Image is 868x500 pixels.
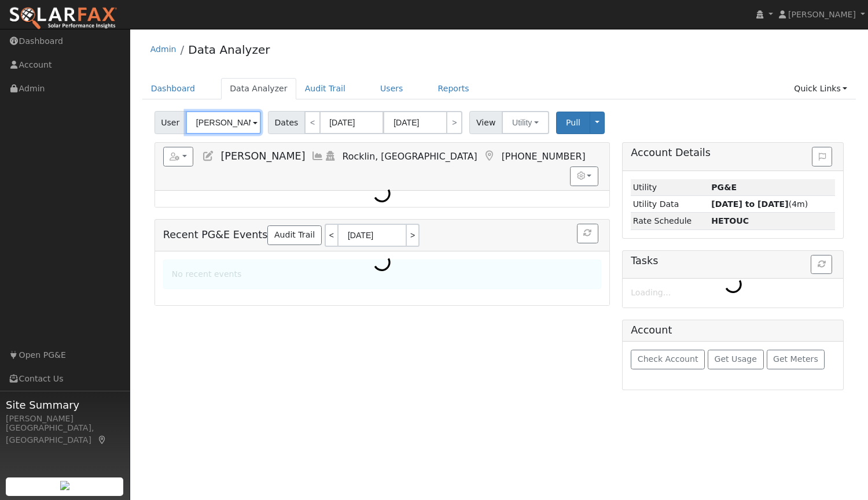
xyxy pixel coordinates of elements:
button: Get Meters [767,350,825,369]
span: [PHONE_NUMBER] [502,151,586,162]
a: Admin [150,45,176,54]
strong: ID: 17221394, authorized: 08/26/25 [711,183,737,192]
img: retrieve [60,481,69,490]
strong: [DATE] to [DATE] [711,199,788,209]
a: Reports [429,78,478,99]
span: Get Usage [715,354,757,364]
button: Refresh [577,224,598,243]
strong: V [711,216,749,225]
a: Dashboard [142,78,204,99]
button: Issue History [812,147,832,166]
span: Pull [566,118,580,127]
h5: Account Details [631,147,835,159]
span: Check Account [638,354,698,364]
td: Utility [631,179,709,196]
a: Map [483,150,496,162]
span: Get Meters [773,354,818,364]
a: Login As (last Never) [324,150,337,162]
button: Pull [556,112,590,134]
a: Edit User (36172) [202,150,215,162]
h5: Tasks [631,255,835,267]
div: [PERSON_NAME] [6,413,124,425]
a: Data Analyzer [221,78,296,99]
span: [PERSON_NAME] [220,150,305,162]
a: Data Analyzer [188,43,270,57]
a: > [407,224,420,247]
a: Multi-Series Graph [311,150,324,162]
button: Check Account [631,350,705,369]
span: [PERSON_NAME] [788,10,856,19]
span: View [469,111,502,134]
span: Dates [268,111,305,134]
h5: Recent PG&E Events [163,224,601,247]
h5: Account [631,324,672,336]
a: Audit Trail [267,225,321,245]
a: Map [97,435,108,445]
input: Select a User [186,111,261,134]
button: Refresh [811,255,832,275]
button: Get Usage [708,350,764,369]
div: [GEOGRAPHIC_DATA], [GEOGRAPHIC_DATA] [6,422,124,446]
td: Rate Schedule [631,213,709,229]
a: Quick Links [785,78,856,99]
a: > [446,111,462,134]
span: Site Summary [6,397,124,413]
span: User [155,111,186,134]
a: < [304,111,321,134]
span: (4m) [711,199,808,209]
a: Audit Trail [296,78,354,99]
img: SolarFax [9,6,117,31]
a: Users [372,78,412,99]
a: < [325,224,337,247]
span: Rocklin, [GEOGRAPHIC_DATA] [343,151,477,162]
td: Utility Data [631,196,709,213]
button: Utility [502,111,549,134]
